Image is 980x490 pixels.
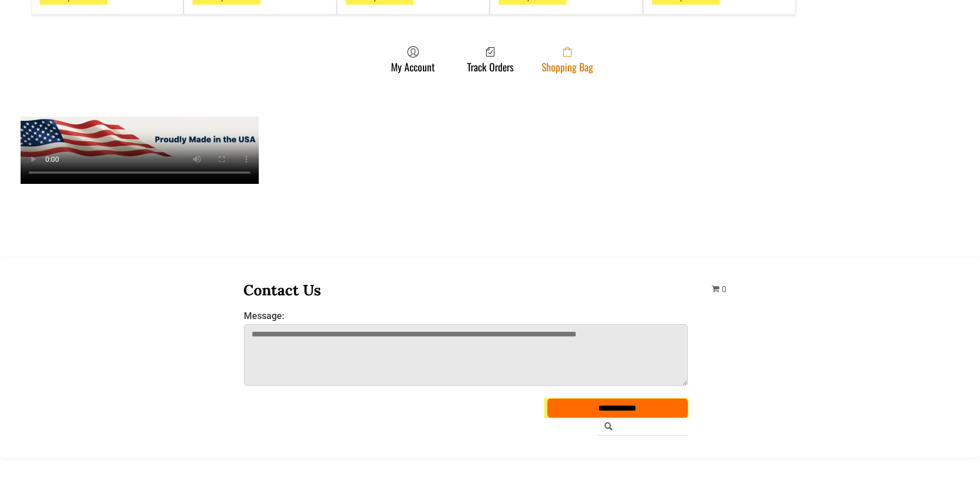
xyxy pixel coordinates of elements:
a: Track Orders [462,46,519,73]
a: My Account [386,46,440,73]
label: Message: [244,310,688,321]
a: Shopping Bag [537,46,598,73]
h3: Contact Us [243,280,689,299]
span: 0 [722,285,726,294]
